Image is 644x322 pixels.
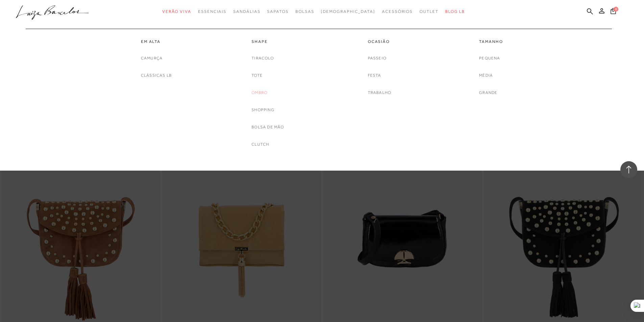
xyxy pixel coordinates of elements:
[267,9,288,14] span: Sapatos
[368,72,381,79] a: noSubCategoriesText
[420,9,438,14] span: Outlet
[479,55,500,62] a: noSubCategoriesText
[162,5,191,18] a: categoryNavScreenReaderText
[198,5,226,18] a: categoryNavScreenReaderText
[368,89,391,96] a: noSubCategoriesText
[382,9,413,14] span: Acessórios
[252,39,284,45] a: categoryNavScreenReaderText
[609,7,618,17] button: 0
[252,106,275,114] a: noSubCategoriesText
[162,9,191,14] span: Verão Viva
[198,9,226,14] span: Essenciais
[141,39,172,45] a: categoryNavScreenReaderText
[321,5,375,18] a: noSubCategoriesText
[382,5,413,18] a: categoryNavScreenReaderText
[252,55,274,62] a: noSubCategoriesText
[445,5,465,18] a: BLOG LB
[614,7,618,11] span: 0
[479,39,503,45] a: categoryNavScreenReaderText
[252,72,263,79] a: noSubCategoriesText
[479,89,497,96] a: noSubCategoriesText
[252,124,284,131] a: noSubCategoriesText
[295,9,314,14] span: Bolsas
[141,72,172,79] a: noSubCategoriesText
[267,5,288,18] a: categoryNavScreenReaderText
[141,55,163,62] a: noSubCategoriesText
[295,5,314,18] a: categoryNavScreenReaderText
[321,9,375,14] span: [DEMOGRAPHIC_DATA]
[233,9,260,14] span: Sandálias
[445,9,465,14] span: BLOG LB
[233,5,260,18] a: categoryNavScreenReaderText
[479,72,493,79] a: noSubCategoriesText
[252,89,267,96] a: noSubCategoriesText
[368,55,386,62] a: noSubCategoriesText
[252,141,269,148] a: noSubCategoriesText
[368,39,391,45] a: categoryNavScreenReaderText
[420,5,438,18] a: categoryNavScreenReaderText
